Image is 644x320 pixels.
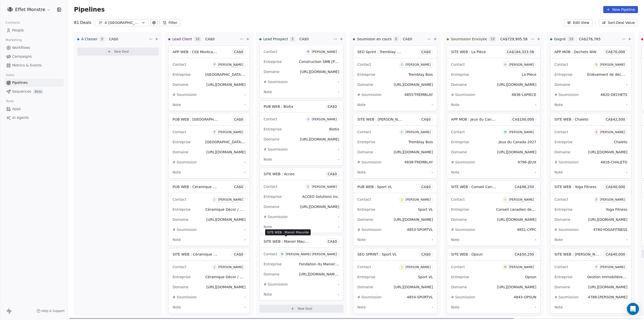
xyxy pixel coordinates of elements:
span: Gagné [554,37,566,42]
button: Edit View [564,19,592,26]
span: [URL][DOMAIN_NAME] [394,83,433,87]
span: Biotix [329,127,339,131]
span: SEO Sprint : Tremblay Bois [357,49,404,54]
span: Céramique Décor / Ramacieri Soligo / Rubi [205,274,280,279]
span: # Soumission [451,160,475,164]
span: Beta [33,89,43,94]
span: Domaine [451,218,467,222]
span: # Soumission [264,147,288,151]
div: SITE WEB : Céramique DécorCA$0ContactJ[PERSON_NAME]EntrepriseCéramique Décor / Ramacieri Soligo /... [168,248,250,313]
span: Yoga Fitness [606,207,627,211]
span: CA$ 0 [234,117,243,122]
div: [PERSON_NAME] [406,265,431,269]
div: P [214,130,215,134]
span: SITE WEB : Acceo [264,172,295,176]
button: Sort: Deal Value [599,19,638,26]
span: Entreprise [357,140,375,144]
span: New Deal [114,50,129,54]
span: - [432,237,433,242]
span: Entreprise [173,140,191,144]
span: Entreprise [357,275,375,279]
span: Entreprise [554,207,573,211]
span: Entreprise [173,275,191,279]
span: Tremblay Bois [408,73,433,77]
span: Contact [264,117,277,121]
span: Contact [173,130,186,134]
span: Conseil canadien des marchés publics [496,207,563,212]
div: Lead Prospect5CA$0 [259,32,332,46]
span: - [338,224,339,229]
span: # Soumission [173,160,197,164]
span: # Soumission [264,215,288,219]
div: Gagné19CA$276,765 [550,32,621,46]
span: Note [173,103,181,107]
span: Entreprise [451,207,469,211]
span: Soumission Envoyée [451,37,487,42]
span: Contact [554,197,568,201]
span: 16 [194,37,201,42]
span: - [338,214,339,219]
span: Fondation du Manoir Mauvide-[PERSON_NAME] [299,262,382,266]
div: SITE WEB : [PERSON_NAME]CA$40,000ContactF[PERSON_NAME]EntrepriseGestion Immobilière [PERSON_NAME]... [550,248,632,313]
span: Note [264,225,272,229]
span: - [338,89,339,94]
span: CA$ 50,250 [515,252,534,257]
span: Domaine [173,218,188,222]
button: New Deal [77,48,159,56]
div: E [596,198,597,202]
span: Contact [554,265,568,269]
span: Entreprise [451,275,469,279]
span: CA$ 0 [234,184,243,189]
span: APP WEB : Cité Montcalm Gestion Financière [173,49,251,54]
span: Lead Client [172,37,192,42]
span: CA$ 276,765 [579,37,600,42]
span: Metrics & Events [12,63,42,68]
span: People [12,28,24,33]
span: - [535,102,536,107]
span: Contact [357,265,371,269]
span: 4820-DECHETS [600,93,627,97]
span: Note [451,170,459,174]
div: J [401,265,402,269]
span: Construction SMB [PERSON_NAME] inc. [299,59,368,64]
span: Domaine [554,83,570,87]
div: [PERSON_NAME] [406,130,431,134]
span: - [244,170,246,175]
span: [URL][DOMAIN_NAME] [588,150,627,154]
span: CA$ 184,323.58 [507,49,534,54]
div: J [214,198,215,202]
span: Contact [264,252,277,256]
div: [PERSON_NAME] [312,185,337,189]
span: CA$ 0 [109,37,118,42]
span: À Classer [81,37,98,42]
div: [PERSON_NAME] [600,198,625,201]
span: [URL][DOMAIN_NAME] [300,205,339,209]
span: Entreprise [554,73,573,77]
span: PUB WEB : [GEOGRAPHIC_DATA] Gestion Financière [173,117,263,122]
span: 4838-TREMBLAY [405,160,433,164]
div: P [214,63,215,67]
span: ACCEO Solutions Inc. [302,195,339,199]
span: Entreprise [264,195,282,199]
span: - [432,170,433,175]
span: 0 [100,37,105,42]
span: Domaine [264,272,279,276]
span: CA$ 40,000 [606,252,625,257]
span: - [338,147,339,152]
span: Sequences [12,89,31,94]
div: [PERSON_NAME] [218,130,243,134]
span: - [244,102,246,107]
span: Sport VL [418,207,433,211]
div: J [401,198,402,202]
a: SequencesBeta [4,87,64,96]
span: Contact [264,185,277,189]
span: Apps [12,106,21,112]
div: SITE WEB : OpsunCA$50,250ContactN[PERSON_NAME]EntrepriseOpsunDomaine[URL][DOMAIN_NAME]# Soumissio... [447,248,541,313]
span: Contact [451,62,465,66]
span: # Soumission [554,93,579,97]
span: Contact [451,130,465,134]
div: [PERSON_NAME] [PERSON_NAME] [286,253,337,256]
span: 4816-CHALETO [600,160,627,164]
span: Lead Prospect [263,37,288,42]
a: Pipelines [4,79,64,87]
